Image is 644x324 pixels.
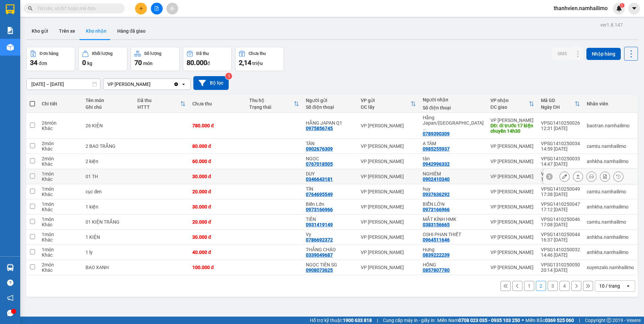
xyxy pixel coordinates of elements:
[423,217,484,222] div: MẮT KÍNH HMK
[587,143,634,149] div: camtu.namhailimo
[587,265,634,270] div: xuyenzalo.namhailimo
[183,47,232,71] button: Đã thu80.000đ
[107,81,151,88] div: VP [PERSON_NAME]
[252,61,263,66] span: triệu
[192,123,242,128] div: 780.000 đ
[524,281,534,291] button: 1
[361,104,411,110] div: ĐC lấy
[361,98,411,103] div: VP gửi
[541,192,580,197] div: 17:38 [DATE]
[587,101,634,106] div: Nhân viên
[192,189,242,194] div: 20.000 đ
[37,5,117,12] input: Tìm tên, số ĐT hoặc mã đơn
[7,264,14,271] img: warehouse-icon
[306,104,354,110] div: Số điện thoại
[616,5,622,11] img: icon-new-feature
[586,48,621,60] button: Nhập hàng
[490,204,534,209] div: VP [PERSON_NAME]
[187,59,207,67] span: 80.000
[193,76,229,90] button: Bộ lọc
[192,174,242,179] div: 30.000 đ
[541,98,575,103] div: Mã GD
[423,186,484,192] div: huy
[423,207,450,212] div: 0973166966
[306,232,354,237] div: Vy
[423,252,450,258] div: 0839222239
[42,192,79,197] div: Khác
[628,3,640,14] button: caret-down
[361,174,416,179] div: VP [PERSON_NAME]
[541,262,580,267] div: VPSG1310250050
[192,234,242,240] div: 30.000 đ
[306,146,333,152] div: 0902676309
[42,247,79,252] div: 1 món
[579,317,580,324] span: |
[151,81,152,88] input: Selected VP Phan Thiết.
[42,207,79,212] div: Khác
[306,207,333,212] div: 0973166966
[541,186,580,192] div: VPSG1410250049
[599,283,620,289] div: 10 / trang
[423,232,484,237] div: OSHI PHAN THIẾT
[78,47,127,71] button: Khối lượng0kg
[423,156,484,161] div: tân
[490,189,534,194] div: VP [PERSON_NAME]
[625,283,631,289] svg: open
[26,23,54,39] button: Kho gửi
[361,265,416,270] div: VP [PERSON_NAME]
[249,98,294,103] div: Thu hộ
[423,97,484,102] div: Người nhận
[246,95,302,113] th: Toggle SortBy
[134,95,189,113] th: Toggle SortBy
[490,219,534,225] div: VP [PERSON_NAME]
[541,237,580,242] div: 16:37 [DATE]
[112,23,151,39] button: Hàng đã giao
[42,126,79,131] div: Khác
[587,250,634,255] div: anhkha.namhailimo
[541,176,580,182] div: 18:08 [DATE]
[26,47,75,71] button: Đơn hàng34đơn
[361,143,416,149] div: VP [PERSON_NAME]
[42,262,79,267] div: 2 món
[620,3,624,8] sup: 1
[423,262,484,267] div: HỒNG
[235,47,284,71] button: Chưa thu2,14 triệu
[306,120,354,126] div: HẰNG JAPAN Q1
[192,159,242,164] div: 60.000 đ
[42,171,79,176] div: 1 món
[306,252,333,258] div: 0339049687
[361,219,416,225] div: VP [PERSON_NAME]
[548,281,558,291] button: 3
[306,217,354,222] div: TIẾN
[538,95,583,113] th: Toggle SortBy
[42,146,79,152] div: Khác
[423,141,484,146] div: A TÂM
[423,176,450,182] div: 0902410340
[552,47,572,60] button: SMS
[306,237,333,242] div: 0786692372
[249,51,266,56] div: Chưa thu
[42,252,79,258] div: Khác
[306,186,354,192] div: TÍN
[306,262,354,267] div: NGỌC TIÊN SG
[522,319,524,322] span: ⚪️
[39,61,47,66] span: đơn
[541,201,580,207] div: VPSG1410250047
[423,126,427,131] span: ...
[361,189,416,194] div: VP [PERSON_NAME]
[40,51,58,56] div: Đơn hàng
[361,234,416,240] div: VP [PERSON_NAME]
[541,232,580,237] div: VPSG1410250044
[487,95,538,113] th: Toggle SortBy
[423,237,450,242] div: 0964511646
[423,115,484,131] div: Hằng Japan/Minh Nguyệt
[86,159,130,164] div: 2 kiện
[361,159,416,164] div: VP [PERSON_NAME]
[42,267,79,273] div: Khác
[86,174,130,179] div: 01 TH
[587,234,634,240] div: anhkha.namhailimo
[541,104,575,110] div: Ngày ĐH
[170,6,174,11] span: aim
[86,219,130,225] div: 01 KIỆN TRẮNG
[42,201,79,207] div: 1 món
